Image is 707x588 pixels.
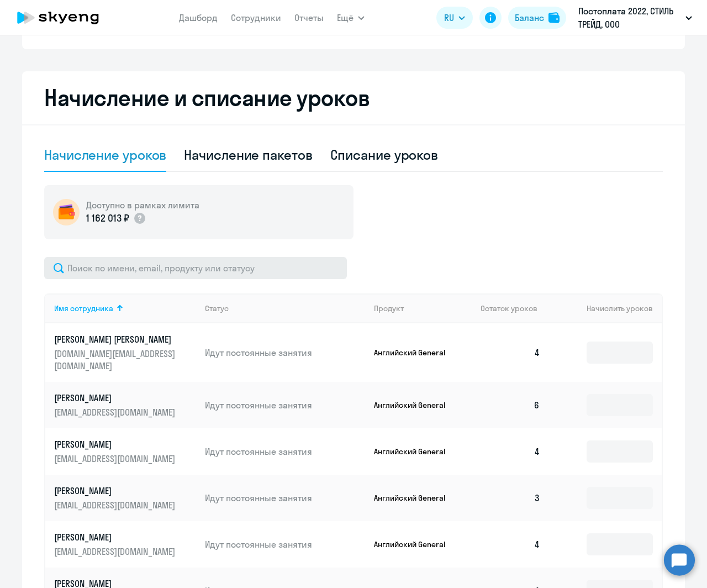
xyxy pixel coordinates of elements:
[44,146,166,164] div: Начисление уроков
[472,475,549,521] td: 3
[508,7,566,29] button: Балансbalance
[54,531,196,558] a: [PERSON_NAME][EMAIL_ADDRESS][DOMAIN_NAME]
[549,293,662,323] th: Начислить уроков
[472,521,549,568] td: 4
[472,323,549,382] td: 4
[472,382,549,428] td: 6
[54,406,178,418] p: [EMAIL_ADDRESS][DOMAIN_NAME]
[330,146,439,164] div: Списание уроков
[548,12,560,23] img: balance
[205,538,365,550] p: Идут постоянные занятия
[54,499,178,511] p: [EMAIL_ADDRESS][DOMAIN_NAME]
[44,85,663,111] h2: Начисление и списание уроков
[374,539,457,549] p: Английский General
[444,11,454,24] span: RU
[54,531,178,543] p: [PERSON_NAME]
[481,303,537,313] span: Остаток уроков
[54,485,178,497] p: [PERSON_NAME]
[54,333,178,345] p: [PERSON_NAME] [PERSON_NAME]
[54,333,196,372] a: [PERSON_NAME] [PERSON_NAME][DOMAIN_NAME][EMAIL_ADDRESS][DOMAIN_NAME]
[337,11,353,24] span: Ещё
[54,303,196,313] div: Имя сотрудника
[374,493,457,503] p: Английский General
[205,347,365,359] p: Идут постоянные занятия
[578,4,681,31] p: Постоплата 2022, СТИЛЬ ТРЕЙД, ООО
[179,12,218,23] a: Дашборд
[86,199,199,211] h5: Доступно в рамках лимита
[54,303,113,313] div: Имя сотрудника
[374,303,404,313] div: Продукт
[54,485,196,511] a: [PERSON_NAME][EMAIL_ADDRESS][DOMAIN_NAME]
[54,438,178,450] p: [PERSON_NAME]
[53,199,80,225] img: wallet-circle.png
[231,12,281,23] a: Сотрудники
[374,400,457,410] p: Английский General
[205,303,229,313] div: Статус
[374,348,457,358] p: Английский General
[205,445,365,458] p: Идут постоянные занятия
[294,12,324,23] a: Отчеты
[44,257,347,279] input: Поиск по имени, email, продукту или статусу
[515,11,544,24] div: Баланс
[374,303,472,313] div: Продукт
[184,146,312,164] div: Начисление пакетов
[54,348,178,372] p: [DOMAIN_NAME][EMAIL_ADDRESS][DOMAIN_NAME]
[573,4,698,31] button: Постоплата 2022, СТИЛЬ ТРЕЙД, ООО
[86,211,129,225] p: 1 162 013 ₽
[205,492,365,504] p: Идут постоянные занятия
[205,303,365,313] div: Статус
[54,438,196,465] a: [PERSON_NAME][EMAIL_ADDRESS][DOMAIN_NAME]
[481,303,549,313] div: Остаток уроков
[337,7,365,29] button: Ещё
[54,453,178,465] p: [EMAIL_ADDRESS][DOMAIN_NAME]
[54,392,196,418] a: [PERSON_NAME][EMAIL_ADDRESS][DOMAIN_NAME]
[205,399,365,411] p: Идут постоянные занятия
[436,7,473,29] button: RU
[472,428,549,475] td: 4
[54,392,178,404] p: [PERSON_NAME]
[374,447,457,456] p: Английский General
[54,545,178,558] p: [EMAIL_ADDRESS][DOMAIN_NAME]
